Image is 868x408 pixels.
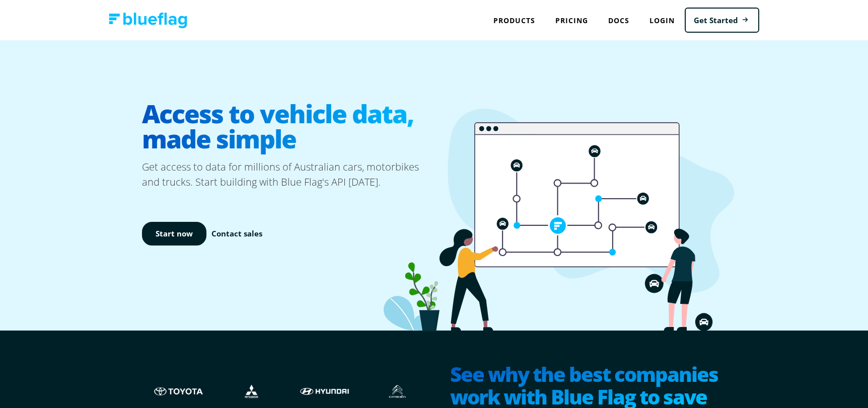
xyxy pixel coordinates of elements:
a: Start now [142,222,206,246]
img: Blue Flag logo [109,13,187,28]
a: Pricing [545,10,598,31]
img: Mistubishi logo [225,382,278,401]
img: Hyundai logo [298,382,351,401]
a: Login to Blue Flag application [639,10,685,31]
a: Contact sales [211,228,262,239]
a: Docs [598,10,639,31]
a: Get Started [685,8,759,33]
h1: Access to vehicle data, made simple [142,93,434,159]
div: Products [483,10,545,31]
img: Toyota logo [152,382,205,401]
img: Citroen logo [371,382,424,401]
p: Get access to data for millions of Australian cars, motorbikes and trucks. Start building with Bl... [142,159,434,190]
